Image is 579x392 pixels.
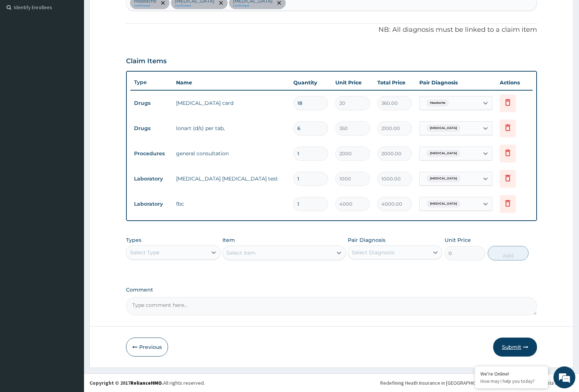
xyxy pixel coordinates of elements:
img: d_794563401_company_1708531726252_794563401 [14,37,30,55]
small: confirmed [134,4,156,8]
footer: All rights reserved. [84,373,579,392]
label: Unit Price [445,236,471,244]
label: Comment [126,287,537,293]
span: [MEDICAL_DATA] [426,175,461,182]
span: [MEDICAL_DATA] [426,125,461,132]
span: [MEDICAL_DATA] [426,150,461,157]
div: Select Diagnosis [352,249,395,256]
div: Minimize live chat window [120,4,137,21]
th: Pair Diagnosis [416,75,496,90]
label: Types [126,237,141,243]
h3: Claim Items [126,57,167,65]
td: Laboratory [130,172,172,186]
strong: Copyright © 2017 . [89,380,163,386]
div: We're Online! [480,370,542,377]
button: Add [488,246,529,260]
td: [MEDICAL_DATA] card [172,96,290,110]
button: Previous [126,338,168,357]
span: [MEDICAL_DATA] [426,200,461,208]
p: NB: All diagnosis must be linked to a claim item [126,25,537,35]
td: Procedures [130,147,172,160]
th: Total Price [374,75,416,90]
small: confirmed [233,4,273,8]
small: confirmed [175,4,214,8]
td: lonart (d/s) per tab, [172,121,290,136]
a: RelianceHMO [130,380,162,386]
div: Chat with us now [38,41,123,50]
p: How may I help you today? [480,378,542,384]
textarea: Type your message and hit 'Enter' [4,199,139,225]
th: Actions [496,75,533,90]
label: Pair Diagnosis [348,236,385,244]
td: [MEDICAL_DATA] [MEDICAL_DATA] test [172,171,290,186]
span: We're online! [42,92,101,166]
td: Drugs [130,96,172,110]
span: Headache [426,99,449,107]
th: Quantity [290,75,332,90]
th: Unit Price [332,75,374,90]
td: general consultation [172,146,290,161]
td: fbc [172,197,290,211]
th: Name [172,75,290,90]
td: Laboratory [130,197,172,211]
div: Select Type [130,249,159,256]
th: Type [130,76,172,89]
button: Submit [493,338,537,357]
td: Drugs [130,122,172,135]
div: Redefining Heath Insurance in [GEOGRAPHIC_DATA] using Telemedicine and Data Science! [380,379,574,387]
label: Item [222,236,235,244]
